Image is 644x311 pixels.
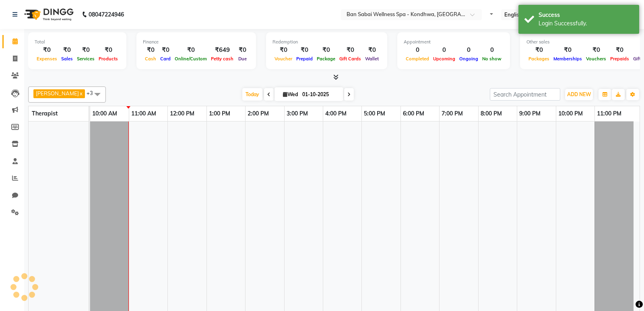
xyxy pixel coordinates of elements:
[608,45,631,55] div: ₹0
[337,45,363,55] div: ₹0
[440,108,465,119] a: 7:00 PM
[207,108,232,119] a: 1:00 PM
[551,45,584,55] div: ₹0
[490,88,560,101] input: Search Appointment
[294,56,315,62] span: Prepaid
[480,56,504,62] span: No show
[272,45,294,55] div: ₹0
[608,56,631,62] span: Prepaids
[35,45,59,55] div: ₹0
[526,56,551,62] span: Packages
[129,108,158,119] a: 11:00 AM
[480,45,504,55] div: 0
[158,45,173,55] div: ₹0
[539,11,633,19] div: Success
[75,56,97,62] span: Services
[35,56,59,62] span: Expenses
[35,39,120,45] div: Total
[209,56,235,62] span: Petty cash
[59,45,75,55] div: ₹0
[556,108,585,119] a: 10:00 PM
[236,56,249,62] span: Due
[404,45,431,55] div: 0
[584,45,608,55] div: ₹0
[431,56,457,62] span: Upcoming
[551,56,584,62] span: Memberships
[209,45,235,55] div: ₹649
[97,45,120,55] div: ₹0
[90,108,119,119] a: 10:00 AM
[315,45,337,55] div: ₹0
[285,108,310,119] a: 3:00 PM
[242,88,262,101] span: Today
[565,89,593,100] button: ADD NEW
[457,45,480,55] div: 0
[337,56,363,62] span: Gift Cards
[173,56,209,62] span: Online/Custom
[404,39,504,45] div: Appointment
[457,56,480,62] span: Ongoing
[21,3,76,26] img: logo
[363,56,381,62] span: Wallet
[300,89,340,101] input: 2025-10-01
[79,90,83,97] a: x
[401,108,426,119] a: 6:00 PM
[431,45,457,55] div: 0
[272,39,381,45] div: Redemption
[173,45,209,55] div: ₹0
[595,108,623,119] a: 11:00 PM
[584,56,608,62] span: Vouchers
[323,108,349,119] a: 4:00 PM
[32,110,58,117] span: Therapist
[363,45,381,55] div: ₹0
[479,108,504,119] a: 8:00 PM
[158,56,173,62] span: Card
[87,90,99,96] span: +3
[36,90,79,97] span: [PERSON_NAME]
[567,91,591,97] span: ADD NEW
[272,56,294,62] span: Voucher
[97,56,120,62] span: Products
[168,108,196,119] a: 12:00 PM
[143,39,250,45] div: Finance
[362,108,387,119] a: 5:00 PM
[539,19,633,28] div: Login Successfully.
[246,108,271,119] a: 2:00 PM
[526,45,551,55] div: ₹0
[143,56,158,62] span: Cash
[404,56,431,62] span: Completed
[517,108,543,119] a: 9:00 PM
[294,45,315,55] div: ₹0
[235,45,250,55] div: ₹0
[75,45,97,55] div: ₹0
[315,56,337,62] span: Package
[281,91,300,97] span: Wed
[143,45,158,55] div: ₹0
[89,3,124,26] b: 08047224946
[59,56,75,62] span: Sales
